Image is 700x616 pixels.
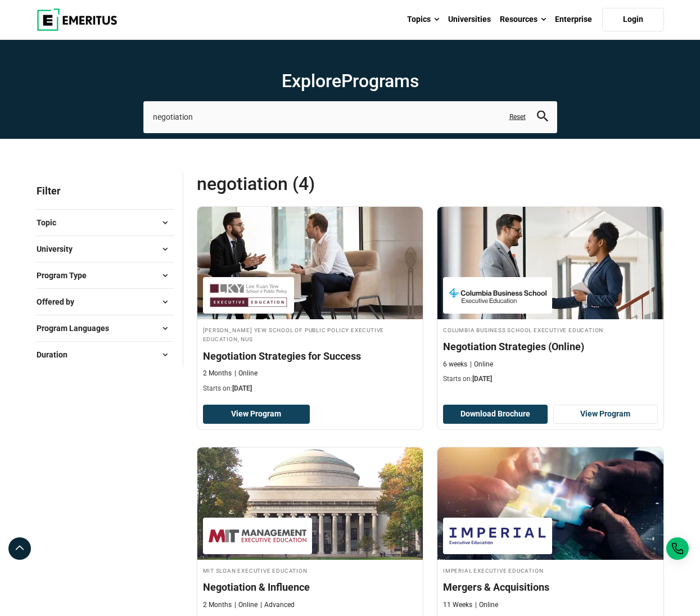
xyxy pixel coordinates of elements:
[470,360,493,369] p: Online
[209,283,288,308] img: Lee Kuan Yew School of Public Policy Executive Education, NUS
[37,296,83,308] span: Offered by
[203,565,418,575] h4: MIT Sloan Executive Education
[443,339,658,354] h4: Negotiation Strategies (Online)
[537,111,548,124] button: search
[197,207,423,319] img: Negotiation Strategies for Success | Online Leadership Course
[37,214,174,231] button: Topic
[37,173,174,209] p: Filter
[475,600,498,610] p: Online
[443,565,658,575] h4: Imperial Executive Education
[143,70,557,92] h1: Explore
[437,447,663,560] img: Mergers & Acquisitions | Online Finance Course
[37,216,65,229] span: Topic
[443,325,658,334] h4: Columbia Business School Executive Education
[143,101,557,133] input: search-page
[203,369,232,378] p: 2 Months
[537,114,548,124] a: search
[449,283,547,308] img: Columbia Business School Executive Education
[553,405,658,424] a: View Program
[203,580,418,594] h4: Negotiation & Influence
[37,320,174,337] button: Program Languages
[203,405,310,424] a: View Program
[37,267,174,284] button: Program Type
[37,243,82,255] span: University
[37,269,96,282] span: Program Type
[203,600,232,610] p: 2 Months
[232,384,252,392] span: [DATE]
[37,346,174,363] button: Duration
[443,600,472,610] p: 11 Weeks
[449,523,547,549] img: Imperial Executive Education
[260,600,295,610] p: Advanced
[203,384,418,393] p: Starts on:
[203,349,418,363] h4: Negotiation Strategies for Success
[437,207,663,319] img: Negotiation Strategies (Online) | Online Business Management Course
[234,369,258,378] p: Online
[37,293,174,310] button: Offered by
[437,207,663,390] a: Business Management Course by Columbia Business School Executive Education - September 25, 2025 C...
[443,374,658,384] p: Starts on:
[37,322,118,334] span: Program Languages
[197,173,431,195] span: negotiation (4)
[209,523,306,549] img: MIT Sloan Executive Education
[203,325,418,344] h4: [PERSON_NAME] Yew School of Public Policy Executive Education, NUS
[197,207,423,399] a: Leadership Course by Lee Kuan Yew School of Public Policy Executive Education, NUS - September 30...
[197,447,423,560] img: Negotiation & Influence | Online Leadership Course
[472,375,492,383] span: [DATE]
[234,600,258,610] p: Online
[602,8,664,31] a: Login
[37,241,174,257] button: University
[341,70,419,92] span: Programs
[443,580,658,594] h4: Mergers & Acquisitions
[37,348,76,361] span: Duration
[443,360,467,369] p: 6 weeks
[509,112,526,122] a: Reset search
[443,405,548,424] button: Download Brochure
[197,447,423,615] a: Leadership Course by MIT Sloan Executive Education - MIT Sloan Executive Education MIT Sloan Exec...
